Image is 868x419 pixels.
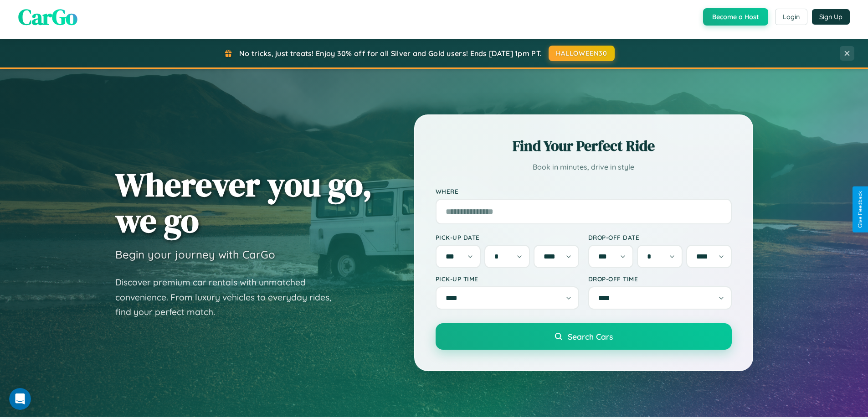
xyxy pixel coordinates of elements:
button: Login [775,9,807,25]
label: Where [436,187,732,195]
button: HALLOWEEN30 [549,46,615,61]
iframe: Intercom live chat [9,388,31,410]
p: Discover premium car rentals with unmatched convenience. From luxury vehicles to everyday rides, ... [115,275,343,320]
span: No tricks, just treats! Enjoy 30% off for all Silver and Gold users! Ends [DATE] 1pm PT. [239,49,542,58]
h1: Wherever you go, we go [115,166,372,238]
label: Drop-off Date [588,233,732,241]
label: Drop-off Time [588,275,732,283]
h3: Begin your journey with CarGo [115,248,275,261]
h2: Find Your Perfect Ride [436,136,732,156]
span: CarGo [18,2,77,32]
span: Search Cars [568,331,613,341]
label: Pick-up Date [436,233,579,241]
p: Book in minutes, drive in style [436,160,732,174]
label: Pick-up Time [436,275,579,283]
button: Sign Up [812,9,850,25]
div: Give Feedback [857,191,863,228]
button: Become a Host [703,8,768,26]
button: Search Cars [436,323,732,350]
